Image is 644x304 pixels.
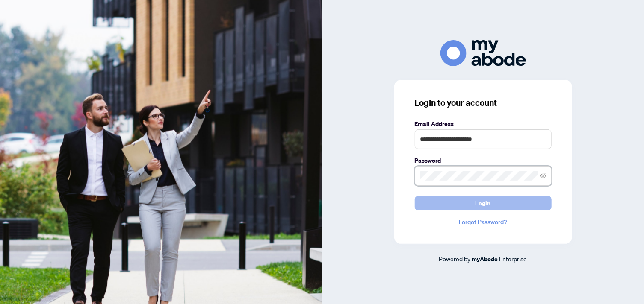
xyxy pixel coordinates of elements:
[415,156,552,165] label: Password
[415,217,552,227] a: Forgot Password?
[472,254,498,264] a: myAbode
[440,40,526,66] img: ma-logo
[499,255,527,263] span: Enterprise
[476,196,491,210] span: Login
[415,119,552,129] label: Email Address
[415,97,552,109] h3: Login to your account
[415,196,552,210] button: Login
[540,173,546,179] span: eye-invisible
[439,255,471,263] span: Powered by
